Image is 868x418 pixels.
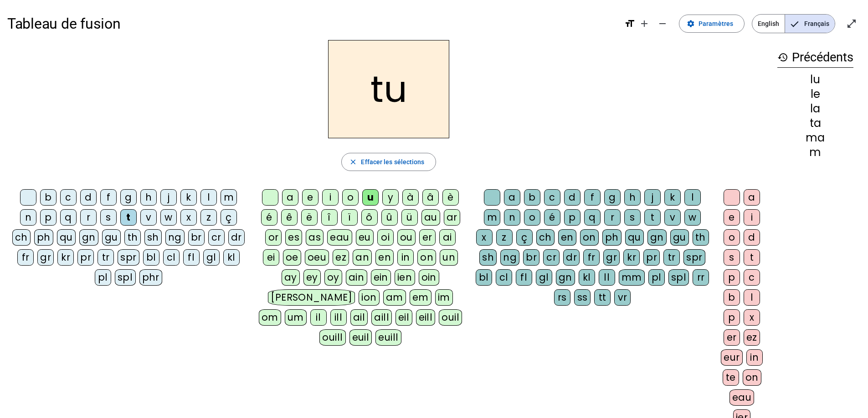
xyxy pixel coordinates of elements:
[724,229,740,246] div: o
[395,309,412,326] div: eil
[98,249,114,266] div: tr
[584,209,601,226] div: q
[282,269,300,286] div: ay
[382,189,399,206] div: y
[564,209,580,226] div: p
[371,269,391,286] div: ein
[183,249,200,266] div: fl
[410,289,431,306] div: em
[228,229,245,246] div: dr
[77,249,94,266] div: pr
[684,189,701,206] div: l
[7,9,617,38] h1: Tableau de fusion
[625,229,644,246] div: qu
[574,289,591,306] div: ss
[564,189,580,206] div: d
[624,209,641,226] div: s
[12,229,31,246] div: ch
[721,349,743,366] div: eur
[504,209,520,226] div: n
[100,189,117,206] div: f
[777,103,853,114] div: la
[604,189,621,206] div: g
[516,229,533,246] div: ç
[516,269,532,286] div: fl
[693,269,709,286] div: rr
[777,118,853,129] div: ta
[639,18,650,29] mat-icon: add
[439,309,462,326] div: ouil
[303,269,321,286] div: ey
[744,269,760,286] div: c
[139,269,163,286] div: phr
[699,18,733,29] span: Paramètres
[604,209,621,226] div: r
[361,209,378,226] div: ô
[310,309,327,326] div: il
[777,132,853,143] div: ma
[265,229,282,246] div: or
[417,249,436,266] div: on
[281,209,298,226] div: ê
[744,309,760,326] div: x
[40,189,56,206] div: b
[60,189,77,206] div: c
[670,229,689,246] div: gu
[341,153,436,171] button: Effacer les sélections
[777,52,788,63] mat-icon: history
[324,269,342,286] div: oy
[350,309,368,326] div: ail
[584,189,601,206] div: f
[283,249,301,266] div: oe
[693,229,709,246] div: th
[476,269,492,286] div: bl
[657,18,668,29] mat-icon: remove
[160,189,177,206] div: j
[353,249,372,266] div: an
[653,15,672,33] button: Diminuer la taille de la police
[842,15,861,33] button: Entrer en plein écran
[594,289,611,306] div: tt
[644,209,661,226] div: t
[524,189,540,206] div: b
[375,249,394,266] div: en
[397,229,416,246] div: ou
[644,189,661,206] div: j
[624,18,635,29] mat-icon: format_size
[285,229,302,246] div: es
[115,269,136,286] div: spl
[330,309,347,326] div: ill
[479,249,497,266] div: sh
[140,209,157,226] div: v
[563,249,580,266] div: dr
[648,269,665,286] div: pl
[744,229,760,246] div: d
[20,209,36,226] div: n
[333,249,349,266] div: ez
[744,209,760,226] div: i
[359,289,380,306] div: ion
[102,229,121,246] div: gu
[188,229,205,246] div: br
[744,189,760,206] div: a
[435,289,453,306] div: im
[484,209,500,226] div: m
[544,189,560,206] div: c
[439,229,456,246] div: ai
[346,269,367,286] div: ain
[120,189,137,206] div: g
[395,269,415,286] div: ien
[301,209,318,226] div: ë
[603,249,620,266] div: gr
[846,18,857,29] mat-icon: open_in_full
[643,249,660,266] div: pr
[95,269,111,286] div: pl
[785,15,835,33] span: Français
[683,249,705,266] div: spr
[327,229,352,246] div: eau
[377,229,394,246] div: oi
[203,249,220,266] div: gl
[724,209,740,226] div: e
[200,189,217,206] div: l
[602,229,621,246] div: ph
